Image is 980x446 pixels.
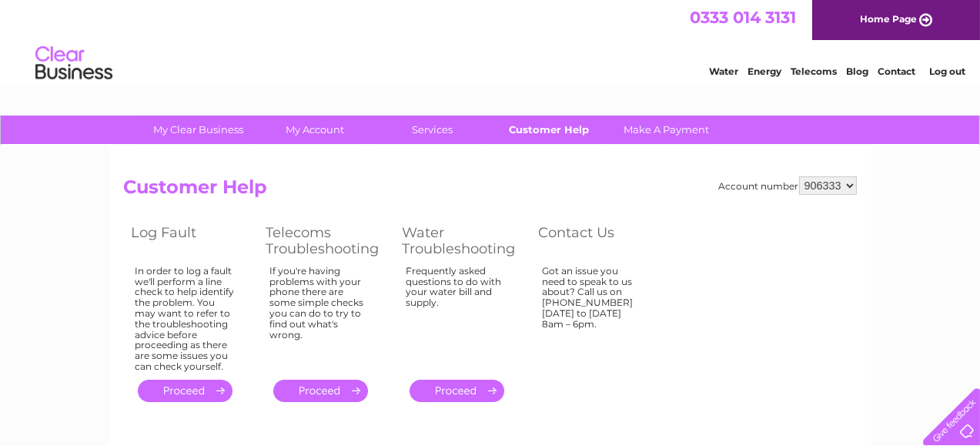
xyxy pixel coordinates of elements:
[135,266,236,372] div: In order to log a fault we'll perform a line check to help identify the problem. You may want to ...
[603,116,730,144] a: Make A Payment
[369,116,496,144] a: Services
[259,220,395,261] th: Telecoms Troubleshooting
[35,40,113,87] img: logo.png
[273,380,368,402] a: .
[543,266,643,366] div: Got an issue you need to speak to us about? Call us on [PHONE_NUMBER] [DATE] to [DATE] 8am – 6pm.
[252,116,379,144] a: My Account
[878,65,915,77] a: Contact
[719,176,857,195] div: Account number
[791,65,837,77] a: Telecoms
[690,8,796,27] a: 0333 014 3131
[138,380,232,402] a: .
[486,116,613,144] a: Customer Help
[410,380,504,402] a: .
[135,116,262,144] a: My Clear Business
[748,65,781,77] a: Energy
[846,65,868,77] a: Blog
[124,220,259,261] th: Log Fault
[395,220,531,261] th: Water Troubleshooting
[406,266,508,366] div: Frequently asked questions to do with your water bill and supply.
[124,176,857,206] h2: Customer Help
[929,65,965,77] a: Log out
[127,8,855,75] div: Clear Business is a trading name of Verastar Limited (registered in [GEOGRAPHIC_DATA] No. 3667643...
[709,65,738,77] a: Water
[531,220,666,261] th: Contact Us
[270,266,372,366] div: If you're having problems with your phone there are some simple checks you can do to try to find ...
